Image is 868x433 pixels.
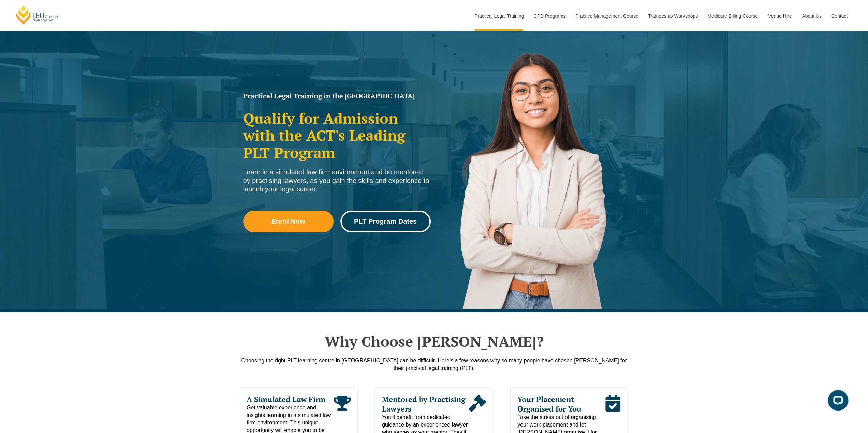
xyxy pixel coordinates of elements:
[822,387,851,416] iframe: LiveChat chat widget
[240,333,629,350] h2: Why Choose [PERSON_NAME]?
[340,211,431,232] a: PLT Program Dates
[382,395,469,414] span: Mentored by Practising Lawyers
[243,211,334,232] a: Enrol Now
[797,1,826,31] a: About Us
[702,1,763,31] a: Medicare Billing Course
[517,395,604,414] span: Your Placement Organised for You
[826,1,853,31] a: Contact
[469,1,529,31] a: Practical Legal Training
[243,168,431,194] div: Learn in a simulated law firm environment and be mentored by practising lawyers, as you gain the ...
[528,1,570,31] a: CPD Programs
[570,1,643,31] a: Practice Management Course
[763,1,797,31] a: Venue Hire
[271,218,305,225] span: Enrol Now
[354,218,417,225] span: PLT Program Dates
[243,93,431,99] h1: Practical Legal Training in the [GEOGRAPHIC_DATA]
[15,5,61,25] a: [PERSON_NAME] Centre for Law
[240,357,629,372] div: Choosing the right PLT learning centre in [GEOGRAPHIC_DATA] can be difficult. Here’s a few reason...
[643,1,702,31] a: Traineeship Workshops
[243,110,431,161] h2: Qualify for Admission with the ACT's Leading PLT Program
[247,395,334,404] span: A Simulated Law Firm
